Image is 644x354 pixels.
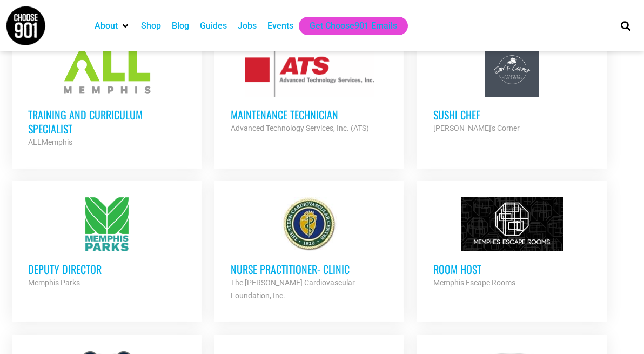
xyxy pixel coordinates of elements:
div: About [89,17,136,35]
a: Jobs [238,19,257,32]
a: Nurse Practitioner- Clinic The [PERSON_NAME] Cardiovascular Foundation, Inc. [214,181,405,318]
a: About [95,19,118,32]
strong: Memphis Escape Rooms [433,278,515,287]
a: Shop [141,19,161,32]
strong: [PERSON_NAME]'s Corner [433,124,520,132]
a: Deputy Director Memphis Parks [12,181,202,305]
h3: Sushi Chef [433,108,591,122]
h3: Room Host [433,262,591,276]
strong: ALLMemphis [28,138,72,146]
a: Training and Curriculum Specialist ALLMemphis [12,26,202,165]
nav: Main nav [89,17,602,35]
strong: Advanced Technology Services, Inc. (ATS) [231,124,369,132]
a: Room Host Memphis Escape Rooms [417,181,607,305]
h3: Training and Curriculum Specialist [28,108,186,136]
a: Get Choose901 Emails [310,19,397,32]
strong: The [PERSON_NAME] Cardiovascular Foundation, Inc. [231,278,355,300]
a: Maintenance Technician Advanced Technology Services, Inc. (ATS) [214,26,405,151]
div: Search [616,17,634,35]
a: Guides [200,19,227,32]
h3: Deputy Director [28,262,186,276]
a: Blog [172,19,189,32]
a: Sushi Chef [PERSON_NAME]'s Corner [417,26,607,151]
strong: Memphis Parks [28,278,80,287]
a: Events [267,19,293,32]
h3: Maintenance Technician [231,108,388,122]
h3: Nurse Practitioner- Clinic [231,262,388,276]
